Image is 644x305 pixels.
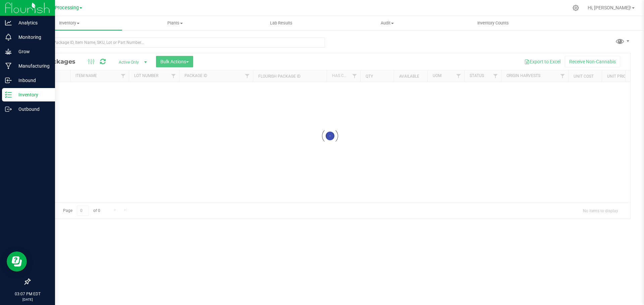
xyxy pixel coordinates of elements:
p: 03:07 PM EDT [3,291,52,297]
a: Inventory Counts [440,16,546,30]
p: Monitoring [12,33,52,41]
span: Lab Results [261,20,302,26]
iframe: Resource center [7,251,27,272]
p: Outbound [12,105,52,113]
span: Hi, [PERSON_NAME]! [588,5,631,10]
span: Inventory [16,20,122,26]
p: Analytics [12,19,52,27]
inline-svg: Manufacturing [5,63,12,69]
p: Inbound [12,76,52,84]
inline-svg: Inbound [5,77,12,84]
inline-svg: Grow [5,48,12,55]
p: Manufacturing [12,62,52,70]
span: Processing [55,5,79,11]
p: [DATE] [3,297,52,302]
inline-svg: Monitoring [5,34,12,41]
a: Audit [334,16,440,30]
inline-svg: Outbound [5,106,12,112]
div: Manage settings [572,5,580,11]
inline-svg: Analytics [5,19,12,26]
span: Plants [122,20,228,26]
span: Audit [334,20,440,26]
a: Lab Results [228,16,334,30]
span: Inventory Counts [468,20,518,26]
inline-svg: Inventory [5,91,12,98]
p: Inventory [12,91,52,99]
a: Plants [122,16,228,30]
a: Inventory [16,16,122,30]
p: Grow [12,48,52,56]
input: Search Package ID, Item Name, SKU, Lot or Part Number... [30,37,325,48]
